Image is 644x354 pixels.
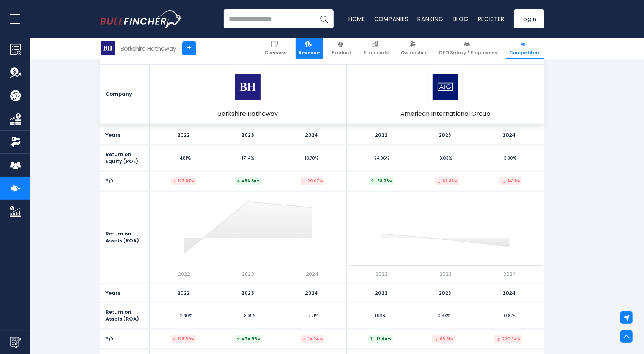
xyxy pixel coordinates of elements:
div: 474.58% [235,335,262,343]
a: Product [329,38,355,59]
a: Home [348,15,365,23]
a: Ranking [418,15,444,23]
a: Ownership [398,38,430,59]
text: 2023 [439,270,452,278]
text: 2022 [178,270,190,278]
img: Ownership [10,136,21,148]
div: Y/Y [100,330,150,348]
text: 2023 [242,270,254,278]
span: Berkshire Hathaway [218,110,278,118]
span: CEO Salary / Employees [439,50,498,56]
li: -4.81% [175,156,192,160]
li: 2023 [239,133,256,138]
span: Ownership [401,50,427,56]
span: Product [332,50,352,56]
button: Search [315,9,334,28]
div: 58.78% [369,177,394,185]
li: 2022 [175,133,192,138]
div: Years [100,284,150,302]
div: 67.83% [435,177,459,185]
a: Companies [374,15,409,23]
span: American International Group [400,110,490,118]
div: Return on Equity (ROE) [100,146,150,170]
span: Competitors [510,50,541,56]
img: BRK-B logo [235,74,261,100]
div: 125.59% [171,335,196,343]
a: + [182,41,196,55]
div: 14.24% [301,335,324,343]
li: -0.87% [500,313,518,318]
li: 24.96% [372,156,391,160]
div: Company [100,65,150,123]
text: 2022 [375,270,387,278]
a: Remove [531,65,544,78]
div: 65.31% [432,335,455,343]
a: Go to homepage [100,10,182,28]
div: 12.64% [368,335,393,343]
li: 17.14% [240,156,256,160]
span: Overview [265,50,287,56]
img: BRK-B logo [101,41,115,55]
li: 13.70% [303,156,321,160]
a: Blog [453,15,469,23]
div: Y/Y [100,172,150,190]
a: Overview [261,38,290,59]
div: Return on Assets (ROA) [100,192,150,283]
a: Financials [361,38,392,59]
img: Bullfincher logo [100,10,182,28]
div: Return on Assets (ROA) [100,303,150,328]
div: Berkshire Hathaway [121,44,176,53]
div: 456.34% [235,177,262,185]
li: 2022 [175,291,192,296]
div: 127.07% [171,177,196,185]
a: Register [478,15,505,23]
li: 2023 [436,291,453,296]
text: 2024 [503,270,516,278]
li: 2024 [501,133,518,138]
li: 7.71% [306,313,320,318]
div: Years [100,126,150,144]
li: 8.99% [242,313,258,318]
li: 2024 [303,291,321,296]
span: Revenue [299,50,320,56]
li: 0.68% [436,313,452,318]
div: 20.07% [301,177,324,185]
li: 2022 [373,133,390,138]
li: 2023 [239,291,256,296]
a: CEO Salary / Employees [436,38,501,59]
li: 1.96% [373,313,388,318]
li: 2022 [373,291,390,296]
a: Revenue [296,38,323,59]
li: 8.03% [438,156,454,160]
li: 2024 [501,291,518,296]
li: 2024 [303,133,321,138]
span: Financials [364,50,389,56]
a: AIG logo American International Group [400,70,490,118]
text: 2024 [306,270,318,278]
li: -3.30% [500,156,519,160]
img: AIG logo [433,74,458,100]
li: -2.40% [176,313,194,318]
li: 2023 [436,133,453,138]
div: 227.94% [494,335,522,343]
a: Competitors [506,38,544,59]
div: 141.1% [499,177,521,185]
a: BRK-B logo Berkshire Hathaway [218,70,278,118]
a: Login [514,9,544,28]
